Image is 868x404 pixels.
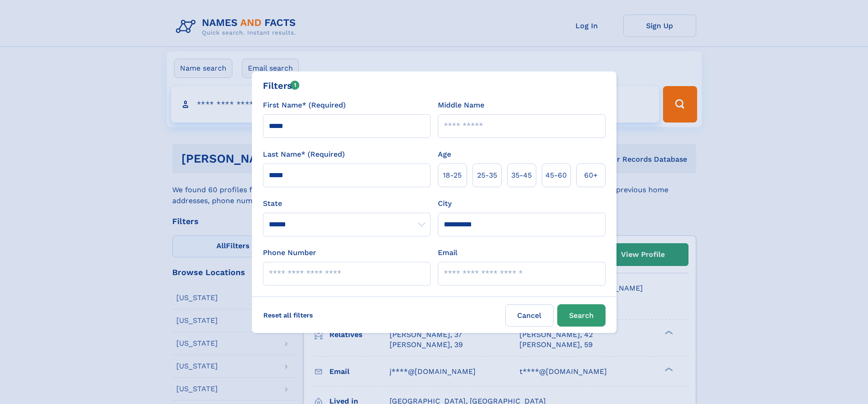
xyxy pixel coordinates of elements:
[438,198,452,209] label: City
[557,304,606,327] button: Search
[438,247,457,258] label: Email
[257,304,319,326] label: Reset all filters
[263,198,431,209] label: State
[438,100,484,111] label: Middle Name
[477,170,497,181] span: 25‑35
[263,149,345,160] label: Last Name* (Required)
[545,170,567,181] span: 45‑60
[263,247,316,258] label: Phone Number
[505,304,554,327] label: Cancel
[443,170,462,181] span: 18‑25
[438,149,451,160] label: Age
[511,170,532,181] span: 35‑45
[584,170,598,181] span: 60+
[263,79,300,92] div: Filters
[263,100,346,111] label: First Name* (Required)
